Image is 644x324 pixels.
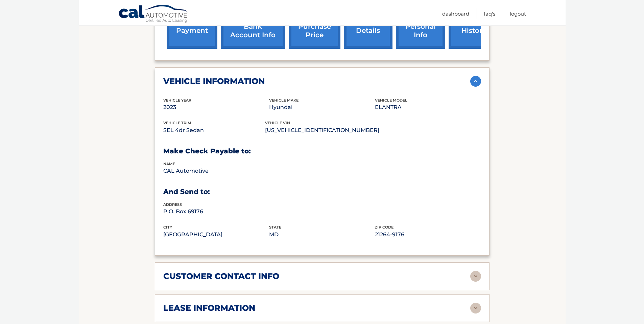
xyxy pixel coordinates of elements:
h3: And Send to: [163,188,481,196]
p: [US_VEHICLE_IDENTIFICATION_NUMBER] [265,126,379,135]
span: zip code [375,225,393,230]
img: accordion-rest.svg [470,271,481,282]
span: name [163,161,175,166]
span: city [163,225,172,230]
h2: customer contact info [163,271,279,281]
a: Logout [510,8,526,19]
span: vehicle trim [163,121,191,125]
span: vehicle make [269,98,299,103]
span: vehicle Year [163,98,191,103]
span: vehicle model [375,98,407,103]
a: make a payment [167,4,217,49]
a: update personal info [396,4,445,49]
p: 21264-9176 [375,230,481,239]
p: P.O. Box 69176 [163,207,269,216]
a: Dashboard [442,8,469,19]
h2: vehicle information [163,76,265,86]
span: address [163,202,182,207]
a: Cal Automotive [118,4,189,24]
p: CAL Automotive [163,166,269,176]
span: vehicle vin [265,121,290,125]
a: account details [344,4,392,49]
img: accordion-active.svg [470,76,481,87]
a: FAQ's [484,8,495,19]
h2: lease information [163,303,255,313]
p: [GEOGRAPHIC_DATA] [163,230,269,239]
p: SEL 4dr Sedan [163,126,265,135]
a: payment history [449,4,499,49]
p: Hyundai [269,103,375,112]
a: request purchase price [289,4,340,49]
span: state [269,225,281,230]
p: ELANTRA [375,103,481,112]
p: MD [269,230,375,239]
a: Add/Remove bank account info [221,4,285,49]
img: accordion-rest.svg [470,303,481,314]
h3: Make Check Payable to: [163,147,481,155]
p: 2023 [163,103,269,112]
